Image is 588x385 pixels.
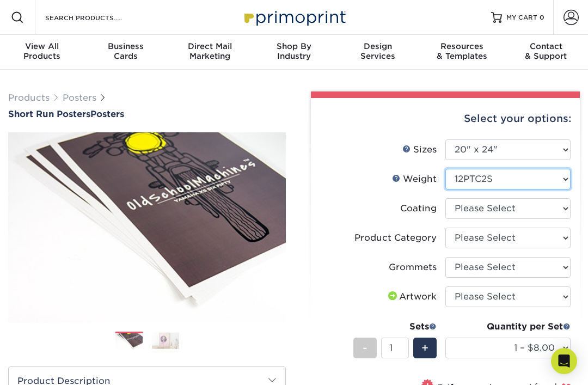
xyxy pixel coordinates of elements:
div: Industry [252,41,336,61]
div: Open Intercom Messenger [551,348,577,374]
a: Direct MailMarketing [168,35,252,70]
div: Quantity per Set [445,320,571,333]
div: Artwork [386,290,437,303]
a: BusinessCards [84,35,168,70]
img: Posters 02 [152,332,179,349]
div: Sizes [402,143,437,156]
span: Shop By [252,41,336,51]
input: SEARCH PRODUCTS..... [44,11,150,24]
div: Select your options: [320,98,571,139]
a: Posters [63,93,96,103]
div: Cards [84,41,168,61]
span: Business [84,41,168,51]
span: 0 [540,14,544,21]
span: Resources [420,41,504,51]
img: Posters 01 [115,332,143,351]
div: & Support [504,41,588,61]
span: Short Run Posters [8,109,90,119]
a: DesignServices [336,35,420,70]
img: Short Run Posters 01 [8,132,286,324]
span: Design [336,41,420,51]
div: Sets [353,320,437,333]
a: Short Run PostersPosters [8,109,286,119]
div: Grommets [389,261,437,274]
a: Resources& Templates [420,35,504,70]
span: - [363,340,367,356]
div: Services [336,41,420,61]
span: Direct Mail [168,41,252,51]
div: Coating [400,202,437,215]
div: Product Category [354,231,437,245]
div: & Templates [420,41,504,61]
span: MY CART [506,13,537,22]
span: Contact [504,41,588,51]
div: Marketing [168,41,252,61]
img: Primoprint [240,5,348,29]
a: Products [8,93,50,103]
a: Shop ByIndustry [252,35,336,70]
a: Contact& Support [504,35,588,70]
span: + [421,340,428,356]
div: Weight [392,173,437,186]
h1: Posters [8,109,286,119]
